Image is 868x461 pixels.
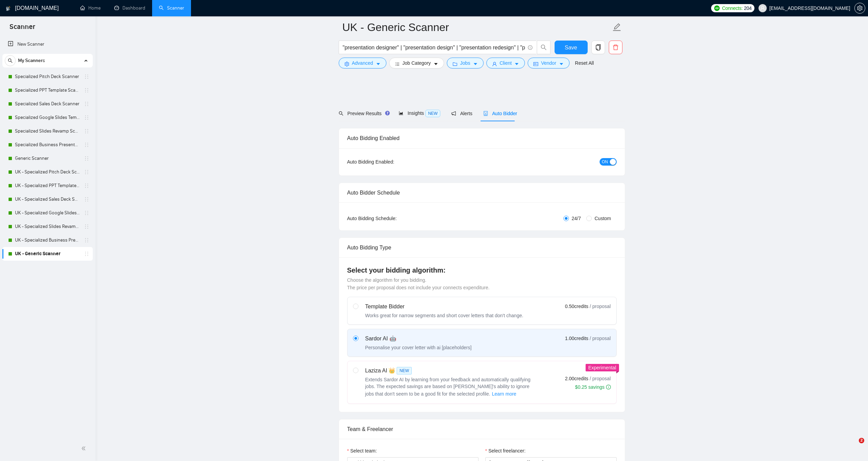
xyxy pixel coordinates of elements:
span: holder [84,224,89,229]
button: barsJob Categorycaret-down [389,58,444,68]
div: Sardor AI 🤖 [365,335,472,343]
span: edit [613,23,621,32]
button: Laziza AI NEWExtends Sardor AI by learning from your feedback and automatically qualifying jobs. ... [491,390,517,398]
div: Auto Bidding Type [347,238,617,257]
button: settingAdvancedcaret-down [339,58,386,68]
a: Specialized Business Presentation [15,138,80,152]
button: setting [854,3,865,14]
button: userClientcaret-down [486,58,525,68]
span: caret-down [433,61,438,66]
span: 👑 [388,367,395,375]
span: search [5,58,15,63]
a: UK - Generic Scanner [15,247,80,261]
a: UK - Specialized Pitch Deck Scanner [15,165,80,179]
span: info-circle [528,45,532,50]
span: holder [84,210,89,216]
a: searchScanner [159,5,184,11]
span: Experimental [588,365,616,370]
span: user [760,6,765,11]
span: setting [344,61,349,66]
div: Works great for narrow segments and short cover letters that don't change. [365,312,524,319]
a: Reset All [575,59,594,67]
span: / proposal [590,303,610,310]
input: Search Freelance Jobs... [343,43,525,52]
span: holder [84,251,89,257]
button: copy [591,41,605,54]
div: Auto Bidder Schedule [347,183,617,202]
span: Insights [399,110,440,116]
a: UK - Specialized Business Presentation [15,233,80,247]
h4: Select your bidding algorithm: [347,265,617,275]
span: My Scanners [18,54,45,67]
span: caret-down [376,61,381,66]
a: Specialized Pitch Deck Scanner [15,70,80,83]
a: setting [854,5,865,11]
span: 2.00 credits [565,375,588,382]
button: idcardVendorcaret-down [528,58,569,68]
div: Auto Bidding Enabled [347,128,617,148]
img: upwork-logo.png [714,5,720,11]
img: logo [6,3,11,14]
span: Save [565,43,577,52]
span: delete [609,44,622,50]
div: Auto Bidding Enabled: [347,158,437,166]
span: idcard [533,61,538,66]
span: Choose the algorithm for you bidding. The price per proposal does not include your connects expen... [347,277,490,290]
span: holder [84,115,89,120]
label: Select team: [347,447,377,455]
span: Client [500,59,512,67]
a: homeHome [80,5,101,11]
span: caret-down [473,61,478,66]
span: NEW [397,367,412,374]
a: Specialized Google Slides Template Scanner [15,111,80,124]
span: holder [84,169,89,175]
span: area-chart [399,111,403,116]
div: Laziza AI [365,367,536,375]
button: Save [555,41,588,54]
span: caret-down [559,61,564,66]
span: holder [84,197,89,202]
div: Team & Freelancer [347,419,617,439]
span: Preview Results [339,111,388,116]
span: Custom [592,215,614,222]
span: notification [451,111,456,116]
span: search [537,44,550,50]
span: holder [84,128,89,134]
button: search [5,55,16,66]
label: Select freelancer: [485,447,526,455]
span: holder [84,88,89,93]
a: Specialized PPT Template Scanner [15,83,80,97]
span: Job Category [402,59,431,67]
span: 0.50 credits [565,303,588,310]
span: 2 [859,438,864,443]
a: Specialized Slides Revamp Scanner [15,124,80,138]
span: / proposal [590,335,610,342]
span: NEW [425,110,440,117]
span: info-circle [606,385,611,389]
span: Auto Bidder [483,111,517,116]
span: robot [483,111,488,116]
span: Advanced [352,59,373,67]
button: search [537,41,550,54]
div: Auto Bidding Schedule: [347,215,437,222]
span: Extends Sardor AI by learning from your feedback and automatically qualifying jobs. The expected ... [365,377,531,397]
a: Specialized Sales Deck Scanner [15,97,80,111]
span: user [492,61,497,66]
li: My Scanners [2,54,93,261]
input: Scanner name... [342,19,611,36]
span: holder [84,156,89,161]
span: double-left [81,445,88,452]
span: folder [453,61,457,66]
a: Generic Scanner [15,152,80,165]
span: holder [84,183,89,188]
iframe: Intercom live chat [845,438,861,454]
div: Template Bidder [365,303,524,311]
span: holder [84,101,89,107]
button: delete [609,41,622,54]
span: Connects: [722,4,742,12]
span: Scanner [4,22,41,36]
span: / proposal [590,375,610,382]
span: holder [84,74,89,79]
div: Tooltip anchor [384,110,391,116]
